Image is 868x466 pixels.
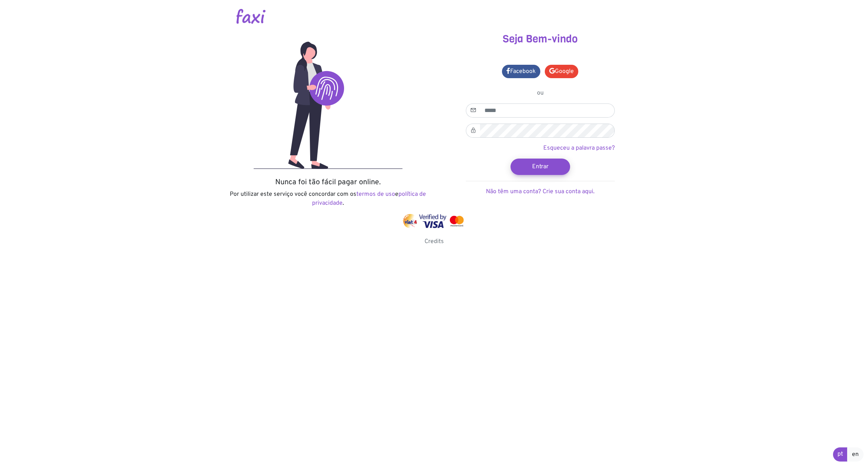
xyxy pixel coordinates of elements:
[847,447,864,462] a: en
[511,159,570,175] button: Entrar
[356,191,395,198] a: termos de uso
[228,178,429,187] h5: Nunca foi tão fácil pagar online.
[228,190,429,208] p: Por utilizar este serviço você concordar com os e .
[502,65,540,78] a: Facebook
[543,144,615,152] a: Esqueceu a palavra passe?
[466,89,615,98] p: ou
[486,188,595,195] a: Não têm uma conta? Crie sua conta aqui.
[448,214,465,228] img: mastercard
[425,238,444,245] a: Credits
[440,33,641,45] h3: Seja Bem-vindo
[545,65,578,78] a: Google
[833,447,848,462] a: pt
[403,214,417,228] img: vinti4
[419,214,447,228] img: visa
